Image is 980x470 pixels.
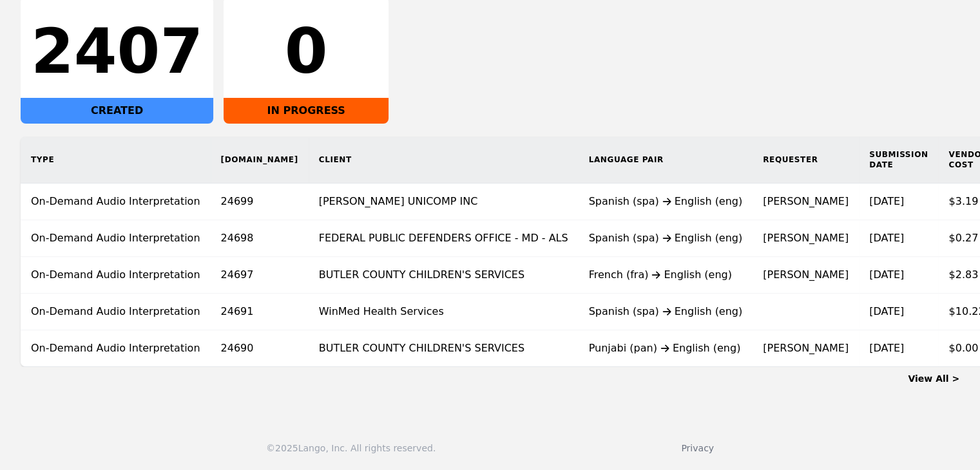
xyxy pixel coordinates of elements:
td: 24697 [211,257,309,294]
td: [PERSON_NAME] [753,220,859,257]
time: [DATE] [869,232,904,244]
div: French (fra) English (eng) [589,267,743,283]
td: On-Demand Audio Interpretation [21,294,211,330]
th: Type [21,136,211,183]
div: Spanish (spa) English (eng) [589,230,743,246]
time: [DATE] [869,195,904,207]
div: 2407 [31,21,203,82]
td: [PERSON_NAME] UNICOMP INC [309,183,579,220]
time: [DATE] [869,305,904,317]
a: View All > [908,373,959,384]
div: Punjabi (pan) English (eng) [589,341,743,356]
td: On-Demand Audio Interpretation [21,257,211,294]
td: 24690 [211,330,309,367]
a: Privacy [681,443,714,453]
div: 0 [234,21,378,82]
th: Submission Date [859,136,938,183]
td: On-Demand Audio Interpretation [21,183,211,220]
div: Spanish (spa) English (eng) [589,304,743,319]
th: Client [309,136,579,183]
div: Spanish (spa) English (eng) [589,194,743,209]
div: © 2025 Lango, Inc. All rights reserved. [266,442,436,455]
td: [PERSON_NAME] [753,330,859,367]
td: 24698 [211,220,309,257]
time: [DATE] [869,268,904,281]
div: IN PROGRESS [224,98,389,124]
td: WinMed Health Services [309,294,579,330]
time: [DATE] [869,342,904,354]
td: 24699 [211,183,309,220]
td: [PERSON_NAME] [753,257,859,294]
td: On-Demand Audio Interpretation [21,330,211,367]
td: On-Demand Audio Interpretation [21,220,211,257]
th: Requester [753,136,859,183]
th: [DOMAIN_NAME] [211,136,309,183]
td: BUTLER COUNTY CHILDREN'S SERVICES [309,330,579,367]
td: FEDERAL PUBLIC DEFENDERS OFFICE - MD - ALS [309,220,579,257]
td: [PERSON_NAME] [753,183,859,220]
div: CREATED [21,98,213,124]
td: 24691 [211,294,309,330]
th: Language Pair [579,136,753,183]
td: BUTLER COUNTY CHILDREN'S SERVICES [309,257,579,294]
